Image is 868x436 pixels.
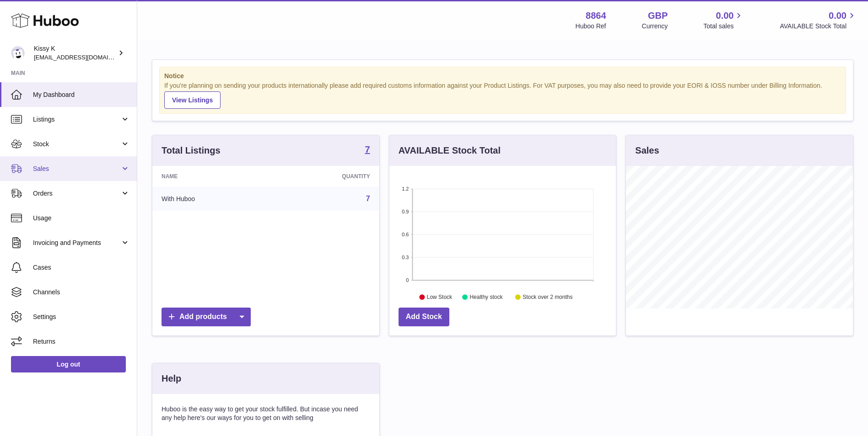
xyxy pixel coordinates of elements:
[780,10,857,31] a: 0.00 AVAILABLE Stock Total
[635,144,659,157] h3: Sales
[523,294,572,300] text: Stock over 2 months
[152,187,272,211] td: With Huboo
[33,239,120,247] span: Invoicing and Payments
[164,91,221,109] a: View Listings
[365,145,370,156] a: 7
[164,81,841,109] div: If you're planning on sending your products internationally please add required customs informati...
[366,195,370,202] a: 7
[365,145,370,154] strong: 7
[33,288,130,297] span: Channels
[33,263,130,272] span: Cases
[829,10,846,22] span: 0.00
[469,294,503,300] text: Healthy stock
[33,140,120,149] span: Stock
[716,10,734,22] span: 0.00
[162,144,221,157] h3: Total Listings
[402,186,409,191] text: 1.2
[33,90,130,99] span: My Dashboard
[33,115,120,124] span: Listings
[402,209,409,214] text: 0.9
[11,356,126,372] a: Log out
[576,22,606,31] div: Huboo Ref
[162,308,251,326] a: Add products
[427,294,453,300] text: Low Stock
[402,232,409,237] text: 0.6
[586,10,606,22] strong: 8864
[33,313,130,321] span: Settings
[33,214,130,223] span: Usage
[164,72,841,80] strong: Notice
[272,166,379,187] th: Quantity
[33,165,120,173] span: Sales
[703,22,744,31] span: Total sales
[406,277,409,283] text: 0
[162,405,370,422] p: Huboo is the easy way to get your stock fulfilled. But incase you need any help here's our ways f...
[402,255,409,260] text: 0.3
[34,53,135,61] span: [EMAIL_ADDRESS][DOMAIN_NAME]
[703,10,744,31] a: 0.00 Total sales
[399,308,449,326] a: Add Stock
[33,189,120,198] span: Orders
[152,166,272,187] th: Name
[399,144,501,157] h3: AVAILABLE Stock Total
[33,337,130,346] span: Returns
[34,44,116,62] div: Kissy K
[780,22,857,31] span: AVAILABLE Stock Total
[648,10,668,22] strong: GBP
[11,46,25,60] img: internalAdmin-8864@internal.huboo.com
[642,22,668,31] div: Currency
[162,372,181,385] h3: Help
